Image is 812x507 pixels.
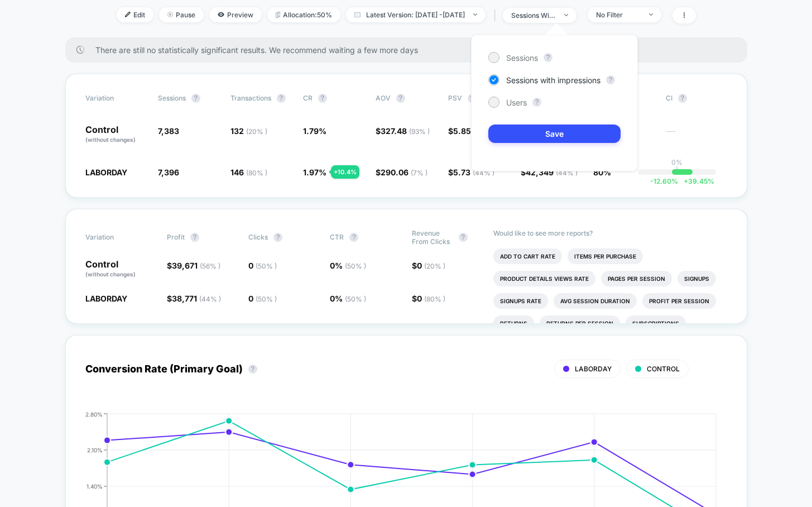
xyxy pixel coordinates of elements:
[199,295,221,303] span: ( 44 % )
[493,229,727,237] p: Would like to see more reports?
[303,94,313,102] span: CR
[230,94,271,102] span: Transactions
[85,294,127,303] span: LABORDAY
[511,11,556,20] div: sessions with impression
[349,233,358,242] button: ?
[330,233,344,241] span: CTR
[158,168,179,177] span: 7,396
[596,11,641,19] div: No Filter
[345,262,366,270] span: ( 50 % )
[493,315,534,331] li: Returns
[246,169,267,177] span: ( 80 % )
[273,233,282,242] button: ?
[376,168,427,177] span: $
[167,12,173,17] img: end
[493,293,548,309] li: Signups Rate
[209,7,262,22] span: Preview
[424,295,445,303] span: ( 80 % )
[488,125,621,143] button: Save
[448,94,462,102] span: PSV
[87,482,103,489] tspan: 1.40%
[650,177,678,185] span: -12.60 %
[159,7,204,22] span: Pause
[564,14,568,16] img: end
[276,12,280,18] img: rebalance
[684,177,688,185] span: +
[330,261,366,270] span: 0 %
[167,233,185,241] span: Profit
[167,261,220,270] span: $
[506,75,600,85] span: Sessions with impressions
[601,271,672,286] li: Pages Per Session
[87,446,103,453] tspan: 2.10%
[85,168,127,177] span: LABORDAY
[412,261,445,270] span: $
[626,315,686,331] li: Subscriptions
[85,410,103,417] tspan: 2.80%
[412,294,445,303] span: $
[346,7,486,22] span: Latest Version: [DATE] - [DATE]
[85,260,156,279] p: Control
[117,7,153,22] span: Edit
[544,53,552,62] button: ?
[606,75,615,84] button: ?
[200,262,220,270] span: ( 56 % )
[167,294,221,303] span: $
[85,125,147,144] p: Control
[376,126,430,136] span: $
[381,168,427,177] span: 290.06
[493,248,562,264] li: Add To Cart Rate
[417,261,445,270] span: 0
[158,94,186,102] span: Sessions
[666,94,727,103] span: CI
[230,168,267,177] span: 146
[678,177,714,185] span: 39.45 %
[424,262,445,270] span: ( 20 % )
[676,166,678,175] p: |
[376,94,391,102] span: AOV
[453,126,494,136] span: 5.85
[246,127,267,136] span: ( 20 % )
[330,294,366,303] span: 0 %
[248,365,257,374] button: ?
[191,94,200,103] button: ?
[642,293,716,309] li: Profit Per Session
[412,229,453,246] span: Revenue From Clicks
[267,7,340,22] span: Allocation: 50%
[411,169,427,177] span: ( 7 % )
[575,365,612,373] span: LABORDAY
[345,295,366,303] span: ( 50 % )
[303,168,326,177] span: 1.97 %
[85,136,136,143] span: (without changes)
[678,94,687,103] button: ?
[256,295,277,303] span: ( 50 % )
[532,98,541,107] button: ?
[303,126,326,136] span: 1.79 %
[647,365,680,373] span: CONTROL
[230,126,267,136] span: 132
[256,262,277,270] span: ( 50 % )
[540,315,620,331] li: Returns Per Session
[554,293,637,309] li: Avg Session Duration
[125,12,131,17] img: edit
[172,261,220,270] span: 39,671
[354,12,361,17] img: calendar
[85,94,147,103] span: Variation
[506,53,538,63] span: Sessions
[568,248,643,264] li: Items Per Purchase
[671,158,683,166] p: 0%
[95,45,725,55] span: There are still no statistically significant results. We recommend waiting a few more days
[85,271,136,278] span: (without changes)
[85,229,147,246] span: Variation
[448,126,494,136] span: $
[417,294,445,303] span: 0
[248,261,277,270] span: 0
[248,233,268,241] span: Clicks
[473,13,477,16] img: end
[381,126,430,136] span: 327.48
[190,233,199,242] button: ?
[158,126,179,136] span: 7,383
[277,94,286,103] button: ?
[248,294,277,303] span: 0
[506,98,527,107] span: Users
